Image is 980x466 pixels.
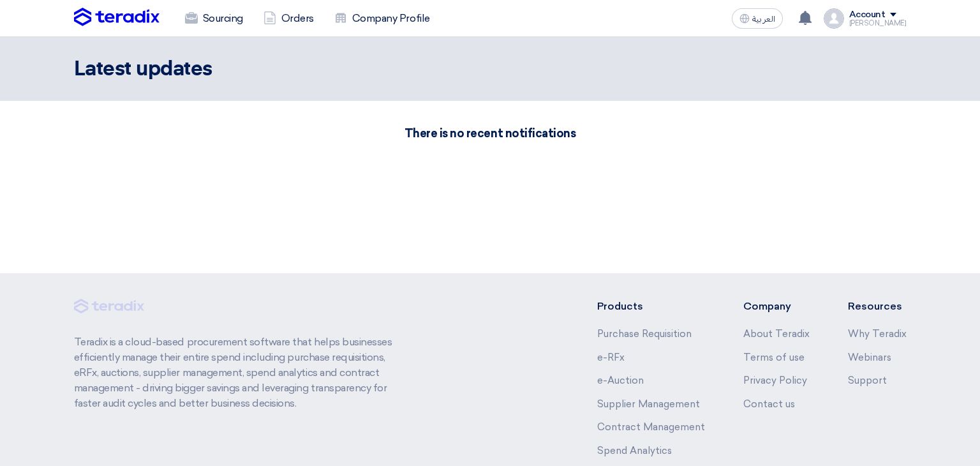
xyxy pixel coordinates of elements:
[848,299,907,314] li: Resources
[597,445,672,456] a: Spend Analytics
[848,352,891,363] a: Webinars
[732,8,783,29] button: العربية
[848,375,887,386] a: Support
[597,328,692,340] a: Purchase Requisition
[849,20,907,27] div: [PERSON_NAME]
[597,299,705,314] li: Products
[849,10,886,20] div: Account
[743,328,810,340] a: About Teradix
[597,398,700,410] a: Supplier Management
[824,8,844,29] img: profile_test.png
[74,334,407,411] p: Teradix is a cloud-based procurement software that helps businesses efficiently manage their enti...
[175,4,253,33] a: Sourcing
[324,4,440,33] a: Company Profile
[743,352,805,363] a: Terms of use
[597,421,705,433] a: Contract Management
[597,352,625,363] a: e-RFx
[74,126,907,140] h3: There is no recent notifications
[848,328,907,340] a: Why Teradix
[752,15,775,24] span: العربية
[743,299,810,314] li: Company
[597,375,644,386] a: e-Auction
[743,398,795,410] a: Contact us
[74,8,160,27] img: Teradix logo
[743,375,807,386] a: Privacy Policy
[74,57,212,82] h2: Latest updates
[253,4,324,33] a: Orders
